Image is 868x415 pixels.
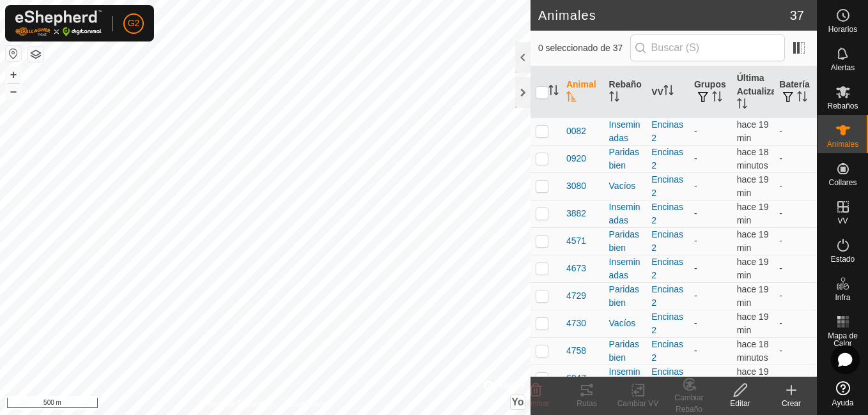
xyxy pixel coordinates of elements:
font: Última Actualización [737,73,794,96]
div: Vacíos [609,179,642,193]
td: - [774,255,817,282]
button: + [6,67,21,82]
a: Encinas2 [651,174,683,198]
a: Encinas2 [651,119,683,143]
td: - [689,117,732,145]
span: 26 ago 2025, 15:06 [737,147,769,170]
span: Alertas [831,64,855,72]
p-sorticon: Activar para ordenar [712,93,722,103]
span: Animales [827,140,858,148]
button: – [6,84,21,99]
td: - [689,282,732,310]
span: Ayuda [832,399,854,407]
td: - [689,310,732,337]
span: 4730 [566,317,586,330]
td: - [774,365,817,392]
td: - [689,172,732,200]
span: 4758 [566,344,586,358]
p-sorticon: Activar para ordenar [566,93,577,103]
span: 26 ago 2025, 15:06 [737,366,769,390]
div: Editar [715,398,766,409]
td: - [774,117,817,145]
a: Encinas2 [651,257,683,280]
font: Animal [566,79,596,89]
span: 4729 [566,289,586,303]
a: Contáctenos [288,398,331,410]
span: 26 ago 2025, 15:06 [737,257,769,280]
div: Paridas bien [609,228,642,255]
span: 4571 [566,234,586,248]
td: - [689,365,732,392]
span: 3882 [566,207,586,220]
div: Inseminadas [609,365,642,392]
td: - [774,200,817,227]
span: Horarios [828,26,857,33]
p-sorticon: Activar para ordenar [737,100,747,110]
td: - [689,145,732,172]
span: Yo [511,396,523,407]
a: Encinas2 [651,202,683,225]
img: Logo Gallagher [15,10,102,36]
span: 4673 [566,262,586,275]
div: Crear [766,398,817,409]
div: Cambiar Rebaño [663,392,715,415]
td: - [774,310,817,337]
span: Eliminar [522,399,549,408]
span: 26 ago 2025, 15:06 [737,119,769,143]
div: Paridas bien [609,146,642,172]
p-sorticon: Activar para ordenar [797,93,807,103]
a: Encinas2 [651,366,683,390]
span: 0 seleccionado de 37 [538,41,630,55]
div: Paridas bien [609,283,642,310]
input: Buscar (S) [630,34,785,61]
span: 26 ago 2025, 15:07 [737,339,769,363]
div: Rutas [561,398,612,409]
span: 37 [790,6,804,25]
h2: Animales [538,8,790,23]
span: 0082 [566,124,586,138]
a: Ayuda [818,376,868,412]
font: Grupos [694,79,726,89]
span: Infra [835,294,850,301]
span: G2 [128,17,140,30]
span: Mapa de Calor [821,332,865,347]
p-sorticon: Activar para ordenar [663,87,674,97]
div: Vacíos [609,317,642,330]
td: - [774,227,817,255]
p-sorticon: Activar para ordenar [548,87,559,97]
span: Rebaños [827,102,858,110]
span: 0920 [566,152,586,165]
td: - [774,172,817,200]
td: - [774,145,817,172]
td: - [689,337,732,365]
a: Política de Privacidad [199,398,273,410]
p-sorticon: Activar para ordenar [609,93,619,103]
span: 3080 [566,179,586,193]
div: Inseminadas [609,118,642,145]
a: Encinas2 [651,312,683,335]
font: VV [651,87,663,97]
td: - [689,227,732,255]
div: Inseminadas [609,200,642,227]
button: Yo [511,395,525,409]
button: Capas del Mapa [28,47,43,62]
span: 26 ago 2025, 15:06 [737,284,769,308]
div: Paridas bien [609,338,642,365]
a: Encinas2 [651,339,683,363]
span: VV [837,217,848,225]
div: Cambiar VV [612,398,663,409]
font: Batería [779,79,809,89]
a: Encinas2 [651,147,683,170]
td: - [774,337,817,365]
a: Encinas2 [651,229,683,253]
td: - [689,255,732,282]
span: 6047 [566,372,586,385]
td: - [689,200,732,227]
span: Estado [831,255,855,263]
a: Encinas2 [651,284,683,308]
div: Inseminadas [609,255,642,282]
span: 26 ago 2025, 15:06 [737,229,769,253]
button: Restablecer Mapa [6,46,21,61]
font: Rebaño [609,79,642,89]
td: - [774,282,817,310]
